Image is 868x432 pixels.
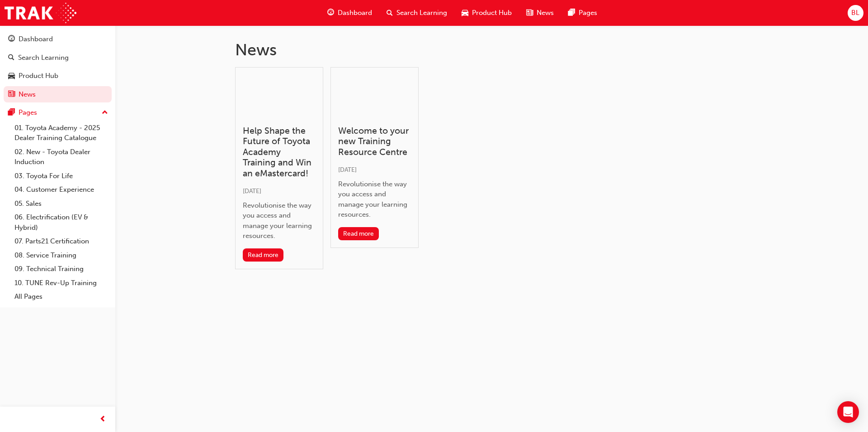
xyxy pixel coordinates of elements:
span: Dashboard [338,8,372,18]
button: Pages [4,104,112,121]
a: Welcome to your new Training Resource Centre[DATE]Revolutionise the way you access and manage you... [330,67,419,248]
span: BL [851,8,859,18]
h3: Help Shape the Future of Toyota Academy Training and Win an eMastercard! [243,126,316,179]
button: Read more [338,227,379,240]
span: prev-icon [99,414,106,425]
span: car-icon [8,72,15,80]
button: DashboardSearch LearningProduct HubNews [4,29,112,104]
a: car-iconProduct Hub [454,4,519,22]
a: 09. Technical Training [11,262,112,276]
a: 06. Electrification (EV & Hybrid) [11,210,112,234]
div: Dashboard [19,34,53,44]
a: 05. Sales [11,197,112,211]
a: 10. TUNE Rev-Up Training [11,276,112,290]
span: guage-icon [8,35,15,44]
img: Trak [5,3,76,23]
div: Open Intercom Messenger [837,401,859,423]
span: Product Hub [472,8,512,18]
span: News [537,8,554,18]
div: Search Learning [18,53,69,63]
span: pages-icon [8,109,15,117]
button: Read more [243,248,284,262]
span: up-icon [102,107,108,119]
a: Search Learning [4,49,112,66]
span: Pages [579,8,597,18]
a: 08. Service Training [11,248,112,262]
div: Revolutionise the way you access and manage your learning resources. [338,179,411,220]
a: Dashboard [4,31,112,48]
a: pages-iconPages [561,4,604,22]
span: news-icon [8,91,15,99]
div: Revolutionise the way you access and manage your learning resources. [243,200,316,241]
a: 04. Customer Experience [11,183,112,197]
span: pages-icon [568,7,575,19]
a: 07. Parts21 Certification [11,234,112,248]
span: [DATE] [338,166,357,174]
a: news-iconNews [519,4,561,22]
button: BL [848,5,863,21]
a: search-iconSearch Learning [379,4,454,22]
a: guage-iconDashboard [320,4,379,22]
span: search-icon [8,54,14,62]
a: 03. Toyota For Life [11,169,112,183]
div: Pages [19,107,37,118]
a: Product Hub [4,68,112,84]
span: search-icon [387,7,393,19]
h3: Welcome to your new Training Resource Centre [338,126,411,157]
a: 02. New - Toyota Dealer Induction [11,145,112,169]
a: Help Shape the Future of Toyota Academy Training and Win an eMastercard![DATE]Revolutionise the w... [235,67,323,269]
span: guage-icon [327,7,334,19]
span: news-icon [526,7,533,19]
a: News [4,86,112,103]
div: Product Hub [19,71,58,81]
h1: News [235,40,749,60]
a: 01. Toyota Academy - 2025 Dealer Training Catalogue [11,121,112,145]
span: [DATE] [243,187,261,195]
a: All Pages [11,290,112,304]
span: car-icon [462,7,468,19]
span: Search Learning [396,8,447,18]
